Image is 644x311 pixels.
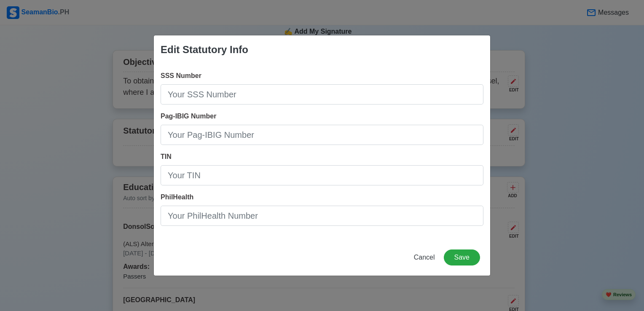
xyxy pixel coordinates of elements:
div: Edit Statutory Info [161,42,248,57]
button: Save [444,249,480,265]
input: Your Pag-IBIG Number [161,125,483,145]
span: PhilHealth [161,193,193,201]
input: Your PhilHealth Number [161,206,483,226]
span: TIN [161,153,172,160]
input: Your SSS Number [161,84,483,105]
span: Cancel [414,254,435,261]
button: Cancel [408,249,440,265]
span: Pag-IBIG Number [161,113,216,120]
span: SSS Number [161,72,201,79]
input: Your TIN [161,165,483,185]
